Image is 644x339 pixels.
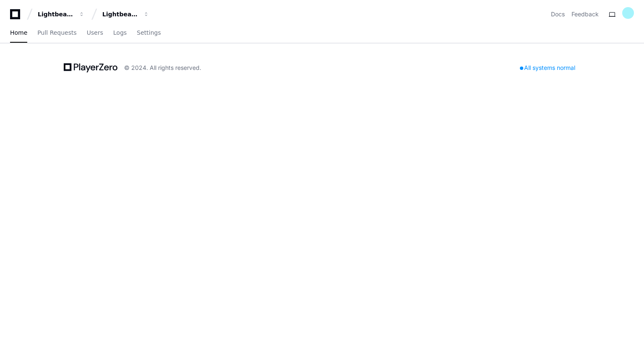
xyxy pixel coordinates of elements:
[137,30,161,35] span: Settings
[37,30,76,35] span: Pull Requests
[10,30,27,35] span: Home
[37,23,76,43] a: Pull Requests
[124,64,201,72] div: © 2024. All rights reserved.
[551,10,565,18] a: Docs
[10,23,27,43] a: Home
[34,7,88,22] button: Lightbeam Health
[87,30,103,35] span: Users
[571,10,599,18] button: Feedback
[99,7,153,22] button: Lightbeam Health Solutions
[515,62,580,74] div: All systems normal
[113,23,127,43] a: Logs
[113,30,127,35] span: Logs
[102,10,138,18] div: Lightbeam Health Solutions
[38,10,74,18] div: Lightbeam Health
[87,23,103,43] a: Users
[137,23,161,43] a: Settings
